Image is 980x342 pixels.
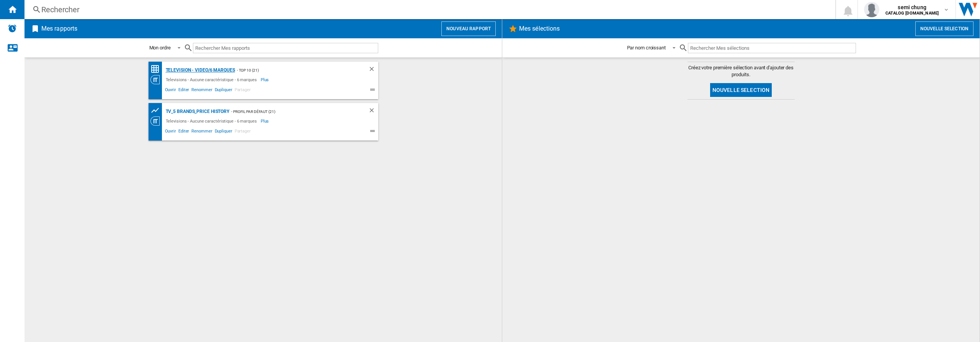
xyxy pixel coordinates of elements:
[235,65,353,75] div: - Top 10 (21)
[518,21,561,36] h2: Mes sélections
[164,116,261,126] div: Televisions - Aucune caractéristique - 6 marques
[164,86,177,95] span: Ouvrir
[150,106,164,115] div: Tableau des prix des produits
[150,64,164,74] div: Matrice des prix
[41,4,815,15] div: Rechercher
[627,45,666,51] div: Par nom croissant
[261,116,270,126] span: Plus
[40,21,79,36] h2: Mes rapports
[885,3,939,11] span: semi chung
[234,86,252,95] span: Partager
[177,86,190,95] span: Editer
[164,128,177,137] span: Ouvrir
[149,45,171,51] div: Mon ordre
[150,116,164,126] div: Vision Catégorie
[688,64,795,78] span: Créez votre première sélection avant d'ajouter des produits.
[441,21,496,36] button: Nouveau rapport
[214,86,234,95] span: Dupliquer
[261,75,270,84] span: Plus
[190,86,213,95] span: Renommer
[150,75,164,84] div: Vision Catégorie
[164,65,235,75] div: Television - video/6 marques
[710,83,772,97] button: Nouvelle selection
[164,107,230,116] div: TV_5 Brands_Price History
[915,21,973,36] button: Nouvelle selection
[164,75,261,84] div: Televisions - Aucune caractéristique - 6 marques
[214,128,234,137] span: Dupliquer
[688,43,856,53] input: Rechercher Mes sélections
[177,128,190,137] span: Editer
[229,107,353,116] div: - Profil par défaut (21)
[368,107,378,116] div: Supprimer
[234,128,252,137] span: Partager
[8,24,17,33] img: alerts-logo.svg
[864,2,879,17] img: profile.jpg
[190,128,213,137] span: Renommer
[368,65,378,75] div: Supprimer
[193,43,378,53] input: Rechercher Mes rapports
[885,11,939,16] b: CATALOG [DOMAIN_NAME]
